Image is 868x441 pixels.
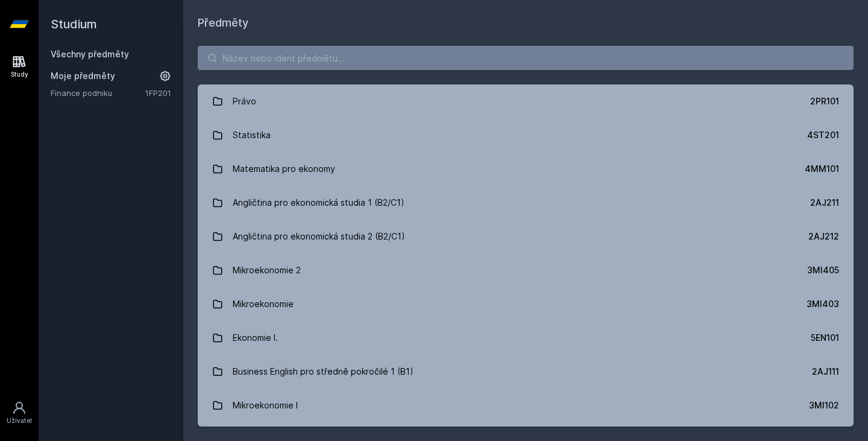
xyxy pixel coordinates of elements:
a: Finance podniku [51,87,145,99]
a: Statistika 4ST201 [198,118,854,152]
div: Business English pro středně pokročilé 1 (B1) [233,360,414,384]
div: 2AJ111 [812,366,839,378]
h1: Předměty [198,14,854,31]
a: Matematika pro ekonomy 4MM101 [198,152,854,186]
div: 3MI405 [807,264,839,276]
div: 3MI403 [807,298,839,310]
input: Název nebo ident předmětu… [198,46,854,70]
div: Angličtina pro ekonomická studia 2 (B2/C1) [233,224,405,249]
div: 2AJ212 [808,230,839,243]
a: Uživatel [2,395,36,431]
div: Ekonomie I. [233,326,278,350]
div: Matematika pro ekonomy [233,157,335,181]
a: Angličtina pro ekonomická studia 1 (B2/C1) 2AJ211 [198,186,854,220]
div: 4MM101 [805,163,839,175]
a: Study [2,48,36,85]
div: Angličtina pro ekonomická studia 1 (B2/C1) [233,191,404,215]
div: Statistika [233,123,271,147]
div: Mikroekonomie I [233,393,298,417]
div: 3MI102 [809,399,839,411]
div: 5EN101 [811,332,839,344]
div: Study [11,70,28,79]
a: Mikroekonomie 3MI403 [198,287,854,321]
a: 1FP201 [145,88,171,98]
div: 2PR101 [810,95,839,107]
span: Moje předměty [51,70,115,82]
div: Právo [233,89,256,113]
div: Mikroekonomie 2 [233,258,301,282]
a: Angličtina pro ekonomická studia 2 (B2/C1) 2AJ212 [198,220,854,253]
a: Všechny předměty [51,49,129,59]
div: Mikroekonomie [233,292,294,316]
a: Právo 2PR101 [198,84,854,118]
a: Mikroekonomie I 3MI102 [198,389,854,422]
a: Ekonomie I. 5EN101 [198,321,854,355]
div: 2AJ211 [810,197,839,209]
div: Uživatel [7,416,32,425]
a: Mikroekonomie 2 3MI405 [198,253,854,287]
a: Business English pro středně pokročilé 1 (B1) 2AJ111 [198,355,854,389]
div: 4ST201 [807,129,839,141]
